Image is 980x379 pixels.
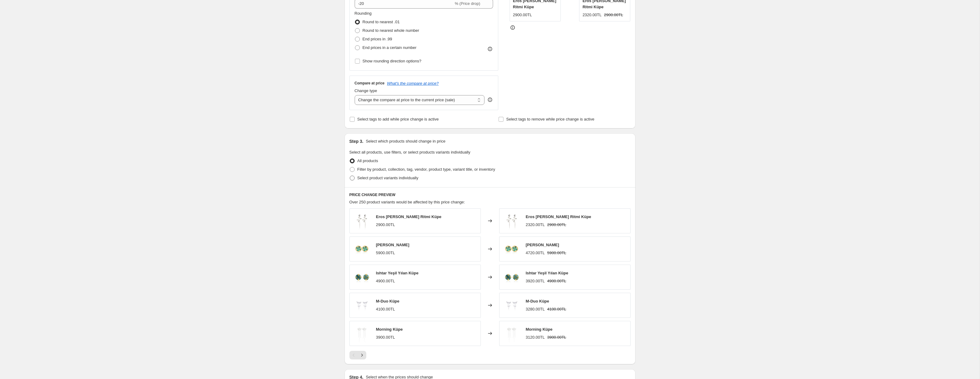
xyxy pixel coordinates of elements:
span: [PERSON_NAME] [526,243,559,247]
span: Morning Küpe [376,327,403,332]
div: 3900.00TL [376,334,395,340]
h2: Step 3. [349,138,364,144]
div: help [487,97,493,103]
nav: Pagination [349,351,366,359]
div: 4900.00TL [376,278,395,284]
h3: Compare at price [355,81,385,86]
span: Change type [355,88,377,93]
img: ishtar_yilan_yesil_photo2_80x.jpg [503,268,521,286]
img: Erosbeat_80x.jpg [503,212,521,230]
img: M-Duo_80x.jpg [503,296,521,314]
p: Select which products should change in price [366,138,445,144]
span: Ishtar Yeşil Yılan Küpe [376,271,419,275]
span: % (Price drop) [455,1,480,6]
div: 3280.00TL [526,306,545,312]
img: Erosbeat_80x.jpg [353,212,371,230]
span: Select product variants individually [357,176,418,180]
span: End prices in a certain number [363,45,417,50]
span: Eros [PERSON_NAME] Ritmi Küpe [526,214,591,219]
span: Eros [PERSON_NAME] Ritmi Küpe [376,214,442,219]
strike: 5900.00TL [547,250,566,256]
div: 2900.00TL [376,222,395,228]
span: [PERSON_NAME] [376,243,409,247]
button: What's the compare at price? [387,81,439,86]
span: Rounding [355,11,372,16]
span: Round to nearest whole number [363,28,419,33]
span: End prices in .99 [363,37,392,41]
span: Round to nearest .01 [363,20,400,24]
span: Select tags to remove while price change is active [506,117,594,121]
span: Filter by product, collection, tag, vendor, product type, variant title, or inventory [357,167,495,172]
div: 3120.00TL [526,334,545,340]
img: DSCF8387copy_80x.jpg [503,240,521,258]
span: Select all products, use filters, or select products variants individually [349,150,470,154]
img: ishtar_yilan_yesil_photo2_80x.jpg [353,268,371,286]
strike: 4100.00TL [547,306,566,312]
div: 4100.00TL [376,306,395,312]
span: All products [357,158,378,163]
strike: 3900.00TL [547,334,566,340]
span: Over 250 product variants would be affected by this price change: [349,200,465,204]
strike: 2900.00TL [604,12,623,18]
img: M-Duo_80x.jpg [353,296,371,314]
span: Ishtar Yeşil Yılan Küpe [526,271,568,275]
span: Select tags to add while price change is active [357,117,439,121]
span: M-Duo Küpe [526,299,549,303]
div: 2320.00TL [582,12,601,18]
div: 3920.00TL [526,278,545,284]
h6: PRICE CHANGE PREVIEW [349,192,631,197]
strike: 2900.00TL [547,222,566,228]
div: 5900.00TL [376,250,395,256]
span: Show rounding direction options? [363,59,421,63]
strike: 4900.00TL [547,278,566,284]
button: Next [358,351,366,359]
div: 2900.00TL [513,12,532,18]
span: M-Duo Küpe [376,299,400,303]
img: Morning_Kupe_80x.jpg [503,324,521,343]
div: 4720.00TL [526,250,545,256]
span: Morning Küpe [526,327,552,332]
img: DSCF8387copy_80x.jpg [353,240,371,258]
img: Morning_Kupe_80x.jpg [353,324,371,343]
div: 2320.00TL [526,222,545,228]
